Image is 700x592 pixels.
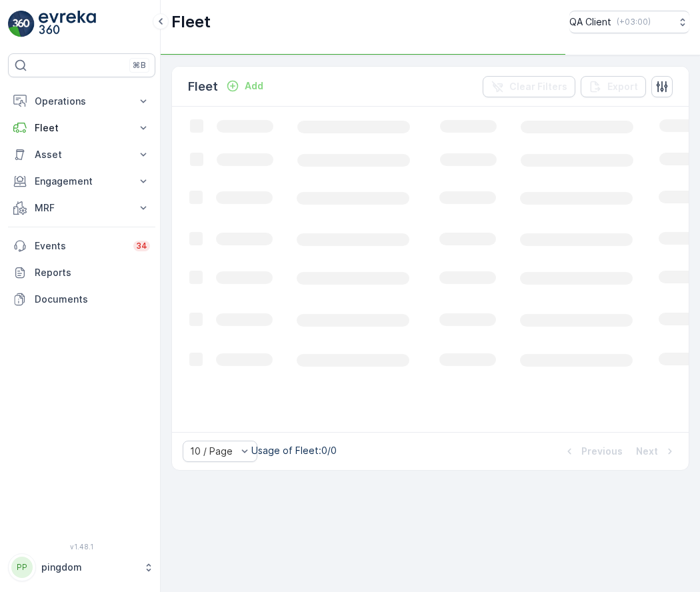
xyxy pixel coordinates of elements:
[8,259,155,286] a: Reports
[35,95,129,108] p: Operations
[8,115,155,141] button: Fleet
[8,141,155,168] button: Asset
[35,293,150,306] p: Documents
[11,557,33,578] div: PP
[251,444,337,457] p: Usage of Fleet : 0/0
[569,11,689,33] button: QA Client(+03:00)
[581,445,623,458] p: Previous
[171,11,211,33] p: Fleet
[188,77,218,96] p: Fleet
[617,17,651,27] p: ( +03:00 )
[35,148,129,161] p: Asset
[8,233,155,259] a: Events34
[136,241,147,251] p: 34
[8,553,155,581] button: PPpingdom
[8,11,35,37] img: logo
[8,88,155,115] button: Operations
[35,201,129,215] p: MRF
[35,266,150,279] p: Reports
[8,168,155,195] button: Engagement
[8,543,155,551] span: v 1.48.1
[561,443,624,459] button: Previous
[581,76,646,97] button: Export
[636,445,658,458] p: Next
[245,79,263,93] p: Add
[35,175,129,188] p: Engagement
[509,80,567,93] p: Clear Filters
[8,286,155,313] a: Documents
[635,443,678,459] button: Next
[8,195,155,221] button: MRF
[569,15,611,29] p: QA Client
[607,80,638,93] p: Export
[35,121,129,135] p: Fleet
[483,76,575,97] button: Clear Filters
[221,78,269,94] button: Add
[133,60,146,71] p: ⌘B
[41,561,137,574] p: pingdom
[39,11,96,37] img: logo_light-DOdMpM7g.png
[35,239,125,253] p: Events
